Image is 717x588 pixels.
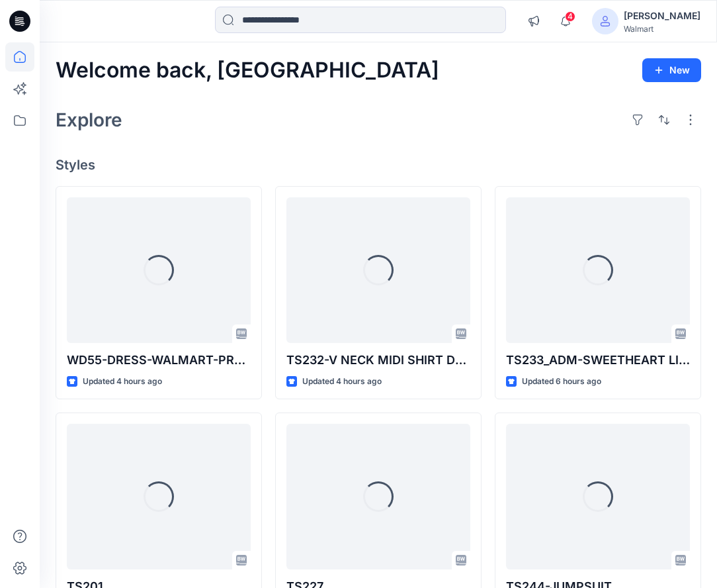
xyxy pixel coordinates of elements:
[506,351,690,369] p: TS233_ADM-SWEETHEART LINEN DRESS- ([DATE]) 1X
[600,16,611,26] svg: avatar
[624,8,700,24] div: [PERSON_NAME]
[624,24,700,34] div: Walmart
[286,351,470,369] p: TS232-V NECK MIDI SHIRT DRESS
[56,58,439,83] h2: Welcome back, [GEOGRAPHIC_DATA]
[522,375,601,389] p: Updated 6 hours ago
[565,11,575,22] span: 4
[642,58,701,82] button: New
[67,351,251,369] p: WD55-DRESS-WALMART-PROTO FIT (SZ-M)-24-07-25-HIDAYAT
[56,109,122,130] h2: Explore
[302,375,382,389] p: Updated 4 hours ago
[83,375,162,389] p: Updated 4 hours ago
[56,157,701,173] h4: Styles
